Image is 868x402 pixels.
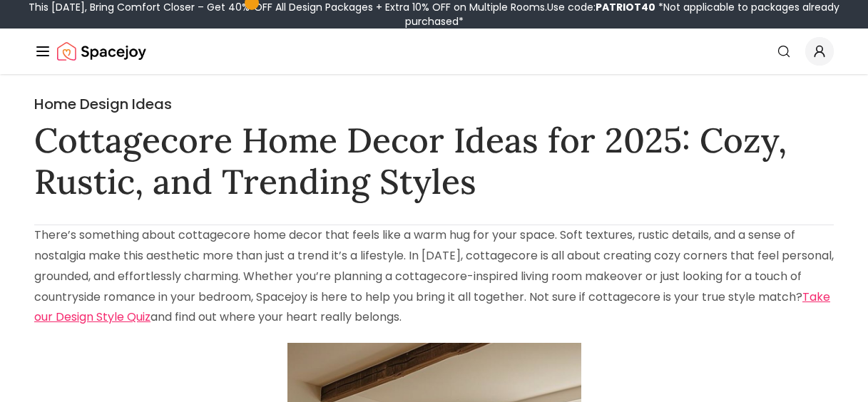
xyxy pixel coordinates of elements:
h1: Cottagecore Home Decor Ideas for 2025: Cozy, Rustic, and Trending Styles [34,120,834,202]
p: There’s something about cottagecore home decor that feels like a warm hug for your space. Soft te... [34,225,834,328]
nav: Global [34,29,834,74]
a: Spacejoy [57,37,146,66]
img: Spacejoy Logo [57,37,146,66]
h2: Home Design Ideas [34,94,834,114]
